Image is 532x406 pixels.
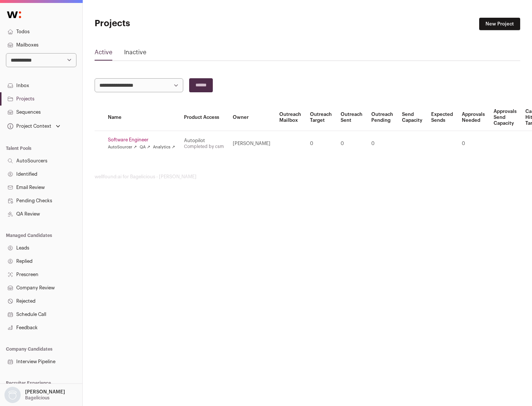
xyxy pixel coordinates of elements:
[180,104,228,131] th: Product Access
[4,387,21,403] img: nopic.png
[6,121,62,131] button: Open dropdown
[103,104,180,131] th: Name
[184,138,224,144] div: Autopilot
[457,104,489,131] th: Approvals Needed
[95,48,112,60] a: Active
[25,389,65,395] p: [PERSON_NAME]
[398,104,427,131] th: Send Capacity
[3,7,25,22] img: Wellfound
[228,104,275,131] th: Owner
[336,104,367,131] th: Outreach Sent
[427,104,457,131] th: Expected Sends
[336,131,367,156] td: 0
[108,144,137,150] a: AutoSourcer ↗
[306,104,336,131] th: Outreach Target
[489,104,521,131] th: Approvals Send Capacity
[140,144,150,150] a: QA ↗
[124,48,146,60] a: Inactive
[367,104,398,131] th: Outreach Pending
[367,131,398,156] td: 0
[3,387,66,403] button: Open dropdown
[184,144,224,149] a: Completed by csm
[25,395,50,401] p: Bagelicious
[108,137,175,143] a: Software Engineer
[306,131,336,156] td: 0
[228,131,275,156] td: [PERSON_NAME]
[457,131,489,156] td: 0
[6,123,51,129] div: Project Context
[95,18,236,30] h1: Projects
[275,104,306,131] th: Outreach Mailbox
[95,174,520,180] footer: wellfound:ai for Bagelicious - [PERSON_NAME]
[479,18,520,30] a: New Project
[153,144,175,150] a: Analytics ↗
